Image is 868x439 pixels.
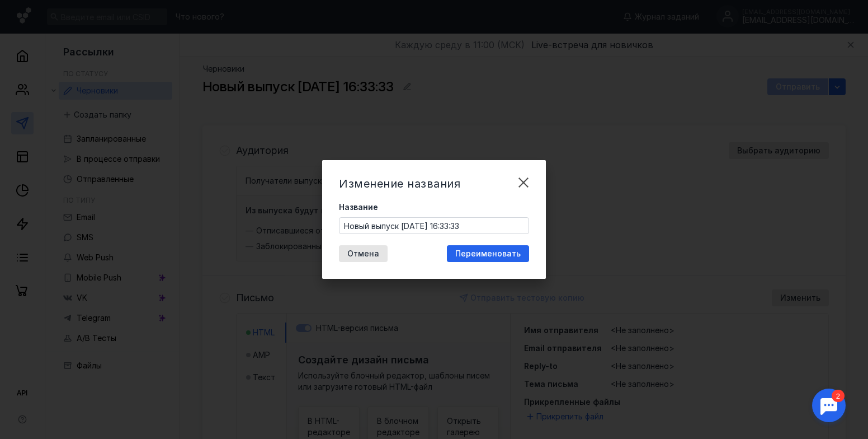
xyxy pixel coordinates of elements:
button: Отмена [339,245,388,262]
span: Отмена [347,249,379,259]
span: Переименовать [455,249,521,259]
button: Переименовать [447,245,529,262]
span: Изменение названия [339,177,460,190]
div: 2 [25,7,38,19]
span: Название [339,202,378,213]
